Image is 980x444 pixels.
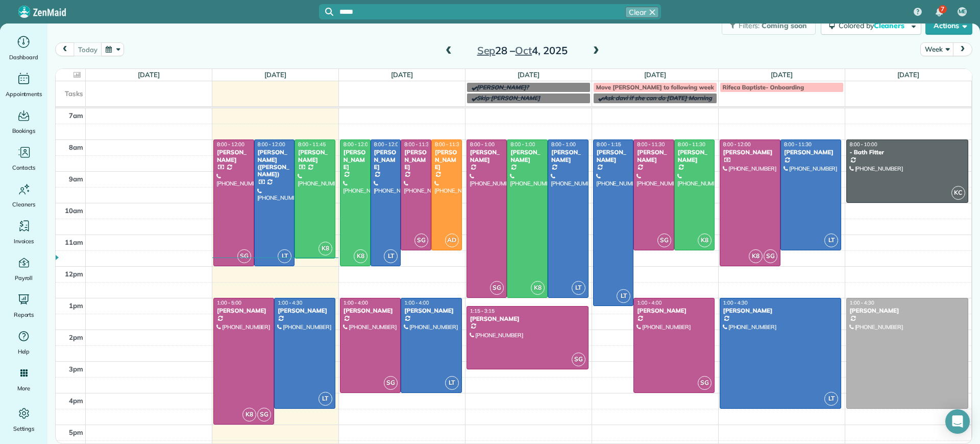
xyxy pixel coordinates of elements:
[384,249,398,263] span: LT
[470,315,585,322] div: [PERSON_NAME]
[874,21,906,30] span: Cleaners
[65,270,83,278] span: 12pm
[65,206,83,215] span: 10am
[278,249,291,263] span: LT
[14,310,34,320] span: Reports
[510,141,535,148] span: 8:00 - 1:00
[723,299,748,306] span: 1:00 - 4:30
[4,218,43,246] a: Invoices
[343,307,398,314] div: [PERSON_NAME]
[515,44,532,57] span: Oct
[783,149,838,156] div: [PERSON_NAME]
[941,5,944,13] span: 7
[928,1,950,24] div: 7 unread notifications
[951,186,965,200] span: KC
[391,71,413,79] a: [DATE]
[4,328,43,357] a: Help
[264,71,286,79] a: [DATE]
[257,408,271,422] span: SG
[15,273,33,283] span: Payroll
[9,52,38,62] span: Dashboard
[551,141,576,148] span: 8:00 - 1:00
[723,307,839,314] div: [PERSON_NAME]
[374,149,398,171] div: [PERSON_NAME]
[477,83,529,91] span: [PERSON_NAME]?
[477,44,496,57] span: Sep
[434,149,459,171] div: [PERSON_NAME]
[698,233,712,247] span: K8
[55,42,75,56] button: prev
[18,346,30,357] span: Help
[12,126,36,136] span: Bookings
[644,71,666,79] a: [DATE]
[404,307,458,314] div: [PERSON_NAME]
[4,291,43,320] a: Reports
[470,149,504,163] div: [PERSON_NAME]
[325,8,333,16] svg: Focus search
[477,94,540,102] span: Skip [PERSON_NAME]
[69,301,83,310] span: 1pm
[597,141,621,148] span: 8:00 - 1:15
[69,175,83,183] span: 9am
[278,299,302,306] span: 1:00 - 4:30
[404,299,429,306] span: 1:00 - 4:00
[374,141,402,148] span: 8:00 - 12:00
[69,333,83,341] span: 2pm
[678,141,705,148] span: 8:00 - 11:30
[242,408,256,422] span: K8
[138,71,160,79] a: [DATE]
[435,141,462,148] span: 8:00 - 11:30
[723,83,804,91] span: Rifeca Baptiste- Onboarding
[13,424,35,434] span: Settings
[771,71,793,79] a: [DATE]
[343,149,367,171] div: [PERSON_NAME]
[490,281,504,295] span: SG
[637,141,665,148] span: 8:00 - 11:30
[6,89,42,99] span: Appointments
[14,236,34,246] span: Invoices
[12,162,35,173] span: Contacts
[625,7,659,18] button: Clear
[354,249,367,263] span: K8
[4,181,43,209] a: Cleaners
[65,238,83,246] span: 11am
[217,299,241,306] span: 1:00 - 5:00
[445,233,459,247] span: AD
[216,149,251,163] div: [PERSON_NAME]
[217,141,244,148] span: 8:00 - 12:00
[657,233,671,247] span: SG
[839,21,908,30] span: Colored by
[821,16,921,35] button: Colored byCleaners
[518,71,540,79] a: [DATE]
[470,308,495,314] span: 1:15 - 3:15
[69,396,83,405] span: 4pm
[319,8,333,16] button: Focus search
[69,365,83,373] span: 3pm
[739,21,760,30] span: Filters:
[445,376,459,390] span: LT
[596,83,714,91] span: Move [PERSON_NAME] to following week
[850,299,874,306] span: 1:00 - 4:30
[629,7,646,17] span: Clear
[824,392,838,406] span: LT
[237,249,251,263] span: SG
[4,405,43,434] a: Settings
[69,428,83,436] span: 5pm
[4,34,43,62] a: Dashboard
[414,233,428,247] span: SG
[849,149,965,156] div: - Bath Fitter
[849,307,965,314] div: [PERSON_NAME]
[959,8,966,16] span: ME
[636,149,671,163] div: [PERSON_NAME]
[344,141,371,148] span: 8:00 - 12:00
[258,141,285,148] span: 8:00 - 12:00
[636,307,712,314] div: [PERSON_NAME]
[945,409,970,434] div: Open Intercom Messenger
[953,42,972,56] button: next
[277,307,332,314] div: [PERSON_NAME]
[458,45,586,56] h2: 28 – 4, 2025
[17,383,30,393] span: More
[298,149,332,163] div: [PERSON_NAME]
[12,199,35,209] span: Cleaners
[603,94,712,102] span: Ask davi if she can do [DATE] Morning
